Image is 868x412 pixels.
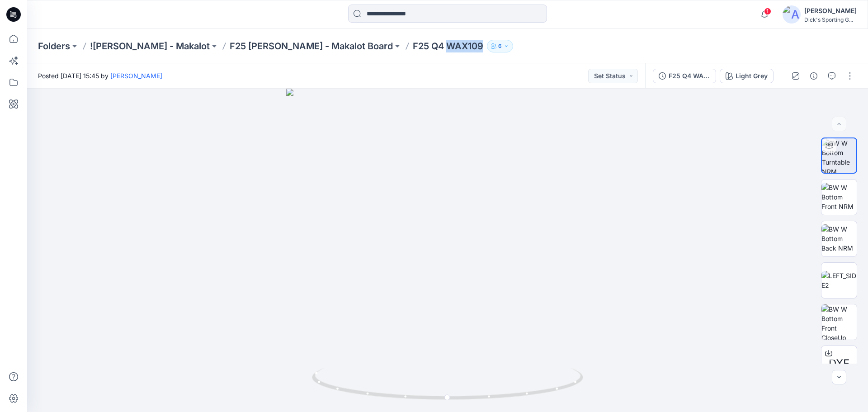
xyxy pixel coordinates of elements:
[764,8,771,15] span: 1
[90,40,210,52] a: ![PERSON_NAME] - Makalot
[822,138,856,173] img: BW W Bottom Turntable NRM
[821,304,857,340] img: BW W Bottom Front CloseUp NRM
[736,71,768,81] div: Light Grey
[720,69,774,83] button: Light Grey
[498,41,502,51] p: 6
[487,40,513,52] button: 6
[413,40,483,52] p: F25 Q4 WAX109
[669,71,710,81] div: F25 Q4 WAX109 FIT1_250102
[653,69,716,83] button: F25 Q4 WAX109 FIT1_250102
[829,355,849,372] span: DXF
[821,271,857,290] img: LEFT_SIDE2
[38,71,162,81] span: Posted [DATE] 15:45 by
[38,40,70,52] a: Folders
[110,72,162,80] a: [PERSON_NAME]
[804,5,857,16] div: [PERSON_NAME]
[230,40,393,52] a: F25 [PERSON_NAME] - Makalot Board
[804,16,857,23] div: Dick's Sporting G...
[783,5,801,24] img: avatar
[821,183,857,211] img: BW W Bottom Front NRM
[807,69,821,83] button: Details
[821,224,857,253] img: BW W Bottom Back NRM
